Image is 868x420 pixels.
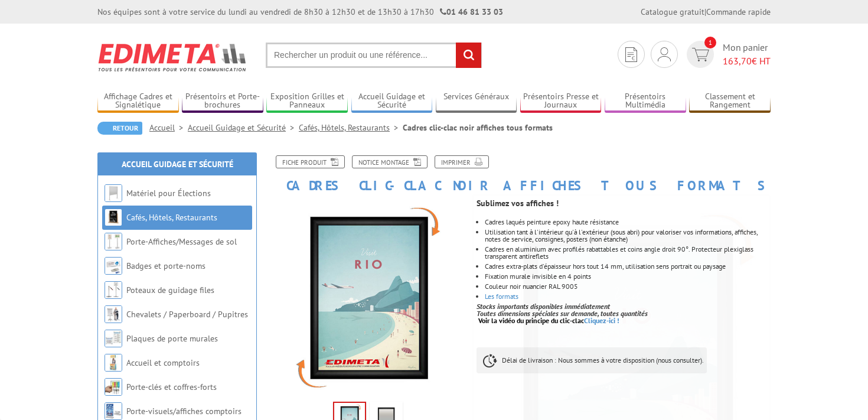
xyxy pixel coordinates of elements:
img: devis rapide [658,47,671,61]
a: Badges et porte-noms [126,261,205,271]
a: Affichage Cadres et Signalétique [97,92,179,111]
img: Cafés, Hôtels, Restaurants [105,209,122,226]
a: Présentoirs Presse et Journaux [520,92,602,111]
div: Nos équipes sont à votre service du lundi au vendredi de 8h30 à 12h30 et de 13h30 à 17h30 [97,6,503,18]
a: Porte-Affiches/Messages de sol [126,236,237,247]
a: Cafés, Hôtels, Restaurants [126,212,217,223]
a: Plaques de porte murales [126,333,218,344]
img: Porte-Affiches/Messages de sol [105,233,122,250]
a: Fiche produit [276,155,345,168]
img: cadres_aluminium_clic_clac_vac949nr.jpg [269,198,468,398]
a: Exposition Grilles et Panneaux [266,92,348,111]
a: Chevalets / Paperboard / Pupitres [126,309,248,320]
li: Cadres clic-clac noir affiches tous formats [403,122,553,134]
a: Porte-clés et coffres-forts [126,382,217,392]
input: rechercher [456,43,481,68]
span: 163,70 [723,55,752,67]
a: Présentoirs et Porte-brochures [182,92,263,111]
a: Classement et Rangement [689,92,771,111]
a: Accueil et comptoirs [126,357,200,368]
a: Porte-visuels/affiches comptoirs [126,406,242,416]
a: Accueil [149,122,188,133]
a: Poteaux de guidage files [126,285,214,295]
img: devis rapide [692,48,709,61]
img: Accueil et comptoirs [105,354,122,372]
a: Matériel pour Élections [126,188,211,198]
a: Cafés, Hôtels, Restaurants [299,122,403,133]
a: Accueil Guidage et Sécurité [351,92,433,111]
a: Notice Montage [352,155,428,168]
a: Accueil Guidage et Sécurité [122,159,233,170]
span: € HT [723,54,771,68]
img: Badges et porte-noms [105,257,122,275]
img: Porte-clés et coffres-forts [105,378,122,396]
img: Edimeta [97,35,248,79]
img: Porte-visuels/affiches comptoirs [105,402,122,420]
img: Chevalets / Paperboard / Pupitres [105,305,122,323]
input: Rechercher un produit ou une référence... [266,43,482,68]
strong: 01 46 81 33 03 [440,6,503,17]
div: | [641,6,771,18]
a: Imprimer [435,155,489,168]
a: Commande rapide [706,6,771,17]
img: Plaques de porte murales [105,330,122,347]
a: Catalogue gratuit [641,6,704,17]
a: devis rapide 1 Mon panier 163,70€ HT [684,41,771,68]
img: Poteaux de guidage files [105,281,122,299]
span: Mon panier [723,41,771,68]
span: 1 [704,37,716,48]
a: Présentoirs Multimédia [605,92,686,111]
img: Matériel pour Élections [105,184,122,202]
a: Accueil Guidage et Sécurité [188,122,299,133]
img: devis rapide [625,47,637,62]
a: Retour [97,122,142,135]
a: Services Généraux [436,92,517,111]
